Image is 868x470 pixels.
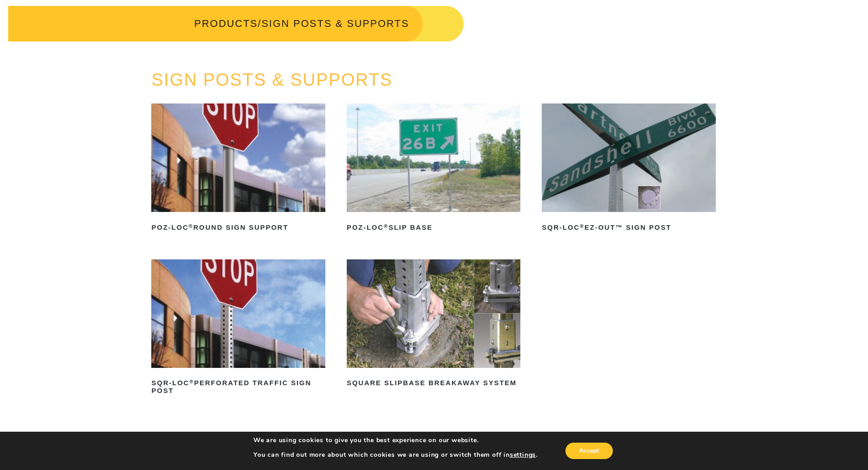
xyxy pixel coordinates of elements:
[347,259,520,391] a: Square Slipbase Breakaway System
[347,103,520,235] a: POZ-LOC®Slip Base
[347,376,520,391] h2: Square Slipbase Breakaway System
[347,220,520,235] h2: POZ-LOC Slip Base
[194,18,257,29] a: PRODUCTS
[151,70,392,89] a: SIGN POSTS & SUPPORTS
[189,223,193,229] sup: ®
[253,451,538,459] p: You can find out more about which cookies we are using or switch them off in .
[580,223,584,229] sup: ®
[542,220,715,235] h2: SQR-LOC EZ-Out™ Sign Post
[190,379,194,384] sup: ®
[151,103,325,235] a: POZ-LOC®Round Sign Support
[151,376,325,398] h2: SQR-LOC Perforated Traffic Sign Post
[253,436,538,444] p: We are using cookies to give you the best experience on our website.
[510,451,536,459] button: settings
[542,103,715,235] a: SQR-LOC®EZ-Out™ Sign Post
[151,259,325,398] a: SQR-LOC®Perforated Traffic Sign Post
[565,443,613,459] button: Accept
[384,223,388,229] sup: ®
[151,220,325,235] h2: POZ-LOC Round Sign Support
[262,18,409,29] span: SIGN POSTS & SUPPORTS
